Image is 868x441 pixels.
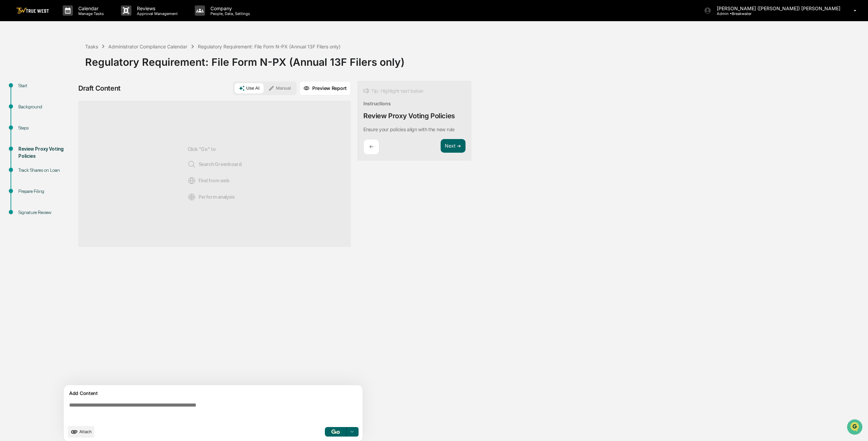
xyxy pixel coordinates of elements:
[18,167,74,174] div: Track Shares on Loan
[711,5,844,11] p: [PERSON_NAME] ([PERSON_NAME]) [PERSON_NAME]
[4,83,47,95] a: 🖐️Preclearance
[23,52,112,59] div: Start new chat
[73,5,107,11] p: Calendar
[711,11,775,16] p: Admin • Breakwater
[23,59,86,64] div: We're available if you need us!
[73,11,107,16] p: Manage Tasks
[14,86,44,93] span: Preclearance
[363,87,423,95] div: Tip: Highlight text below
[131,11,181,16] p: Approval Management
[18,124,74,132] div: Steps
[16,7,49,14] img: logo
[363,101,391,106] div: Instructions
[188,160,242,168] span: Search Greenboard
[846,419,865,437] iframe: Open customer support
[188,193,196,201] img: Analysis
[235,83,264,93] button: Use AI
[48,115,82,121] a: Powered byPylon
[18,31,112,38] input: Clear
[68,389,359,397] div: Add Content
[78,84,121,92] div: Draft Content
[7,87,12,92] div: 🖐️
[18,209,74,216] div: Signature Review
[18,188,74,195] div: Prepare Filing
[7,52,19,64] img: 1746055101610-c473b297-6a78-478c-a979-82029cc54cd1
[188,193,235,201] span: Perform analysis
[85,50,865,68] div: Regulatory Requirement: File Form N-PX (Annual 13F Filers only)
[4,96,46,108] a: 🔎Data Lookup
[79,429,92,434] span: Attach
[264,83,295,93] button: Manual
[299,81,351,95] button: Preview Report
[325,427,347,437] button: Go
[331,429,340,434] img: Go
[68,426,94,438] button: upload document
[108,44,187,49] div: Administrator Compliance Calendar
[56,86,84,93] span: Attestations
[131,5,181,11] p: Reviews
[363,112,455,120] div: Review Proxy Voting Policies
[188,177,230,185] span: Find from web
[205,11,253,16] p: People, Data, Settings
[7,100,12,105] div: 🔎
[369,143,374,150] p: ←
[188,177,196,185] img: Web
[68,116,82,121] span: Pylon
[188,160,196,168] img: Search
[441,139,465,153] button: Next ➔
[14,99,43,106] span: Data Lookup
[49,87,55,92] div: 🗄️
[47,83,87,95] a: 🗄️Attestations
[198,44,341,49] div: Regulatory Requirement: File Form N-PX (Annual 13F Filers only)
[188,112,242,235] div: Click "Go" to
[18,82,74,89] div: Start
[85,44,98,49] div: Tasks
[363,126,455,132] p: Ensure your policies align with the new rule
[18,103,74,110] div: Background
[18,146,74,160] div: Review Proxy Voting Policies
[205,5,253,11] p: Company
[116,54,124,62] button: Start new chat
[7,14,124,25] p: How can we help?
